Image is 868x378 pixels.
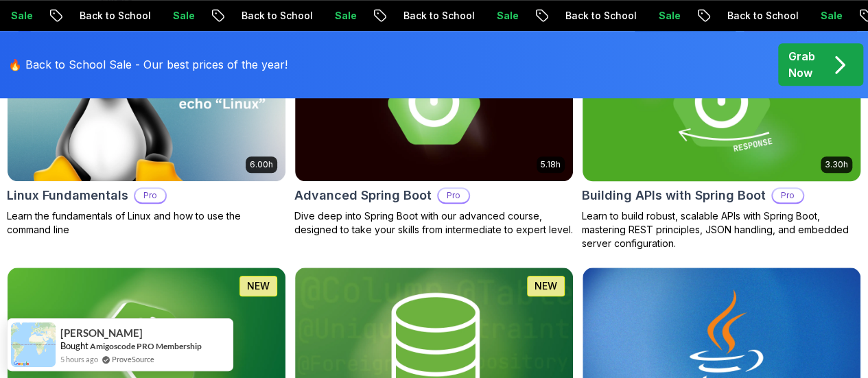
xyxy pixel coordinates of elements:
[90,341,202,351] a: Amigoscode PRO Membership
[465,9,508,23] p: Sale
[11,322,56,367] img: provesource social proof notification image
[438,189,469,202] p: Pro
[541,159,561,170] p: 5.18h
[8,56,288,73] p: 🔥 Back to School Sale - Our best prices of the year!
[626,9,670,23] p: Sale
[773,189,803,202] p: Pro
[582,25,861,250] a: Building APIs with Spring Boot card3.30hBuilding APIs with Spring BootProLearn to build robust, s...
[8,25,285,181] img: Linux Fundamentals card
[112,353,154,365] a: ProveSource
[294,25,574,237] a: Advanced Spring Boot card5.18hAdvanced Spring BootProDive deep into Spring Boot with our advanced...
[250,159,273,170] p: 6.00h
[582,209,861,250] p: Learn to build robust, scalable APIs with Spring Boot, mastering REST principles, JSON handling, ...
[247,279,270,293] p: NEW
[295,25,573,181] img: Advanced Spring Boot card
[294,186,432,205] h2: Advanced Spring Boot
[60,340,89,351] span: Bought
[47,9,141,23] p: Back to School
[209,9,303,23] p: Back to School
[371,9,465,23] p: Back to School
[7,209,286,237] p: Learn the fundamentals of Linux and how to use the command line
[535,279,557,293] p: NEW
[135,189,165,202] p: Pro
[788,48,815,81] p: Grab Now
[7,186,128,205] h2: Linux Fundamentals
[60,327,143,339] span: [PERSON_NAME]
[294,209,574,237] p: Dive deep into Spring Boot with our advanced course, designed to take your skills from intermedia...
[303,9,347,23] p: Sale
[788,9,832,23] p: Sale
[576,21,867,185] img: Building APIs with Spring Boot card
[582,186,766,205] h2: Building APIs with Spring Boot
[533,9,626,23] p: Back to School
[141,9,185,23] p: Sale
[7,25,286,237] a: Linux Fundamentals card6.00hLinux FundamentalsProLearn the fundamentals of Linux and how to use t...
[825,159,848,170] p: 3.30h
[60,353,98,365] span: 5 hours ago
[695,9,788,23] p: Back to School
